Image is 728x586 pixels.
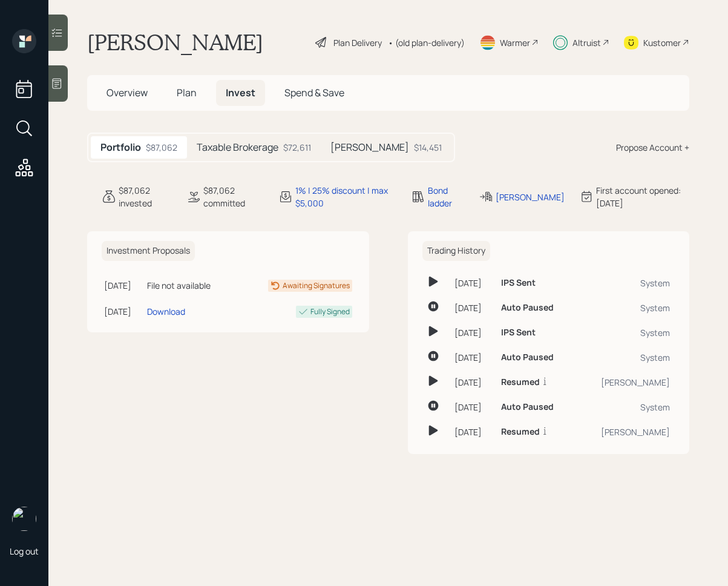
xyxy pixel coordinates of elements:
div: Plan Delivery [333,36,382,49]
div: • (old plan-delivery) [388,36,465,49]
h6: Resumed [501,427,540,437]
img: retirable_logo.png [12,507,36,531]
h5: Portfolio [100,142,141,153]
span: Invest [226,86,255,99]
div: [DATE] [454,326,491,339]
div: System [580,277,671,289]
h6: IPS Sent [501,328,536,338]
div: [PERSON_NAME] [580,426,671,438]
div: [DATE] [454,376,491,389]
div: [DATE] [454,401,491,413]
div: System [580,326,671,339]
div: [DATE] [454,277,491,289]
div: Log out [10,545,39,557]
div: Kustomer [643,36,681,49]
h6: Auto Paused [501,303,554,313]
div: System [580,301,671,314]
div: Download [147,305,185,318]
div: 1% | 25% discount | max $5,000 [295,184,396,209]
h6: IPS Sent [501,278,536,288]
div: $72,611 [283,141,311,154]
div: [DATE] [104,305,142,318]
span: Plan [177,86,197,99]
div: [PERSON_NAME] [580,376,671,389]
div: $87,062 invested [119,184,172,209]
div: File not available [147,279,234,292]
div: $14,451 [414,141,442,154]
div: [PERSON_NAME] [496,191,565,203]
div: Fully Signed [310,306,350,317]
div: [DATE] [454,301,491,314]
div: First account opened: [DATE] [596,184,689,209]
div: Warmer [500,36,530,49]
h6: Trading History [422,241,490,261]
h6: Investment Proposals [102,241,195,261]
h6: Auto Paused [501,352,554,363]
div: $87,062 committed [203,184,264,209]
div: System [580,401,671,413]
div: Bond ladder [428,184,464,209]
div: Altruist [572,36,601,49]
div: Awaiting Signatures [283,280,350,291]
h5: [PERSON_NAME] [330,142,409,153]
div: [DATE] [454,426,491,438]
h6: Resumed [501,377,540,387]
h5: Taxable Brokerage [197,142,278,153]
div: $87,062 [146,141,177,154]
div: System [580,351,671,364]
div: [DATE] [454,351,491,364]
h1: [PERSON_NAME] [87,29,263,56]
div: [DATE] [104,279,142,292]
span: Spend & Save [284,86,344,99]
h6: Auto Paused [501,402,554,412]
div: Propose Account + [616,141,689,154]
span: Overview [107,86,148,99]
